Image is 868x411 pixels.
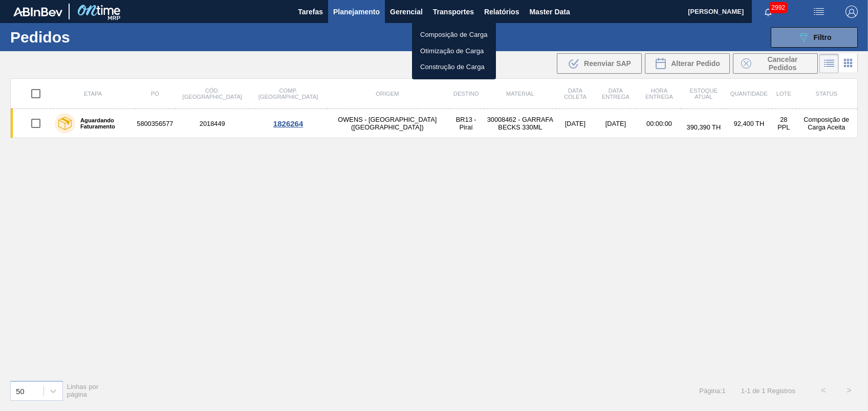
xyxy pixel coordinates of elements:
[412,27,496,43] a: Composição de Carga
[412,59,496,75] a: Construção de Carga
[412,43,496,59] a: Otimização de Carga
